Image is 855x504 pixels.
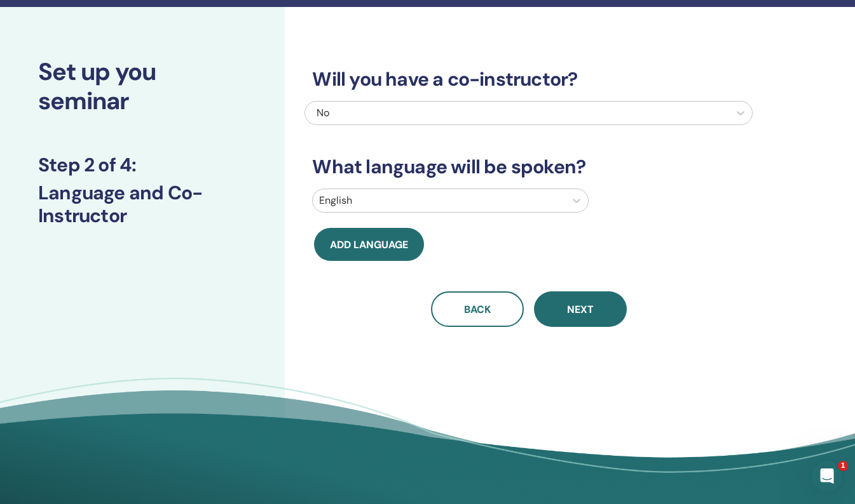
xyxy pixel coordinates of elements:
[304,68,753,91] h3: Will you have a co-instructor?
[534,291,627,327] button: Next
[812,461,842,491] iframe: Intercom live chat
[567,303,594,316] span: Next
[431,291,524,327] button: Back
[304,156,753,178] h3: What language will be spoken?
[314,228,424,261] button: Add language
[317,106,329,119] span: No
[838,461,848,471] span: 1
[38,58,247,116] h2: Set up you seminar
[38,182,247,227] h3: Language and Co-Instructor
[38,154,247,176] h3: Step 2 of 4 :
[330,238,408,251] span: Add language
[464,303,491,316] span: Back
